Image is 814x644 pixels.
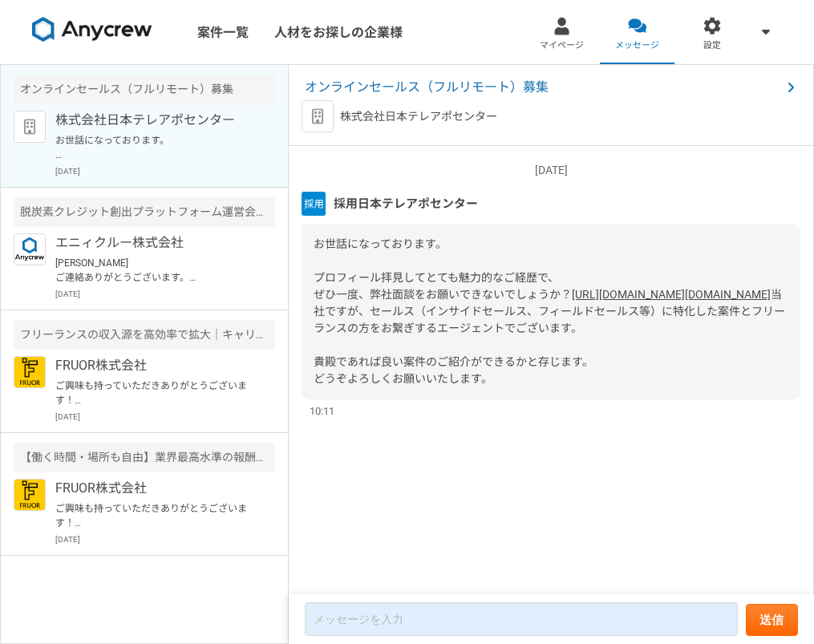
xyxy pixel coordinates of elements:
[14,75,275,104] div: オンラインセールス（フルリモート）募集
[314,237,572,301] span: お世話になっております。 プロフィール拝見してとても魅力的なご経歴で、 ぜひ一度、弊社面談をお願いできないでしょうか？
[340,108,497,125] p: 株式会社日本テレアポセンター
[55,379,253,407] p: ご興味も持っていただきありがとうございます！ FRUOR株式会社の[PERSON_NAME]です。 ぜひ一度オンラインにて詳細のご説明がでできればと思っております。 〜〜〜〜〜〜〜〜〜〜〜〜〜〜...
[302,100,334,132] img: default_org_logo-42cde973f59100197ec2c8e796e4974ac8490bb5b08a0eb061ff975e4574aa76.png
[55,356,253,375] p: FRUOR株式会社
[55,288,275,300] p: [DATE]
[55,233,253,253] p: エニィクルー株式会社
[314,288,785,385] span: 当社ですが、セールス（インサイドセールス、フィールドセールス等）に特化した案件とフリーランスの方をお繋ぎするエージェントでございます。 貴殿であれば良い案件のご紹介ができるかと存じます。 どうぞ...
[55,165,275,177] p: [DATE]
[334,195,478,213] span: 採用日本テレアポセンター
[14,320,275,350] div: フリーランスの収入源を高効率で拡大｜キャリアアドバイザー（完全リモート）
[310,403,334,419] span: 10:11
[55,533,275,545] p: [DATE]
[14,479,46,511] img: FRUOR%E3%83%AD%E3%82%B3%E3%82%99.png
[615,39,659,52] span: メッセージ
[746,604,798,636] button: 送信
[55,479,253,498] p: FRUOR株式会社
[32,17,152,43] img: 8DqYSo04kwAAAAASUVORK5CYII=
[540,39,584,52] span: マイページ
[14,443,275,472] div: 【働く時間・場所も自由】業界最高水準の報酬率を誇るキャリアアドバイザーを募集！
[14,197,275,227] div: 脱炭素クレジット創出プラットフォーム運営会社でのをCOO候補（幹部候補）を募集
[572,288,771,301] a: [URL][DOMAIN_NAME][DOMAIN_NAME]
[55,256,253,285] p: [PERSON_NAME] ご連絡ありがとうございます。 かしこまりました。では一度ご面談にてお時間をいただければと思いますが下記よりご面談の設定をお願いできますでしょうか？（所要：30分程度-...
[55,411,275,423] p: [DATE]
[14,111,46,143] img: default_org_logo-42cde973f59100197ec2c8e796e4974ac8490bb5b08a0eb061ff975e4574aa76.png
[55,501,253,530] p: ご興味も持っていただきありがとうございます！ FRUOR株式会社の[PERSON_NAME]です。 ぜひ一度オンラインにて詳細のご説明がでできればと思っております。 〜〜〜〜〜〜〜〜〜〜〜〜〜〜...
[55,111,253,130] p: 株式会社日本テレアポセンター
[703,39,721,52] span: 設定
[55,133,253,162] p: お世話になっております。 プロフィール拝見してとても魅力的なご経歴で、 ぜひ一度、弊社面談をお願いできないでしょうか？ [URL][DOMAIN_NAME][DOMAIN_NAME] 当社ですが...
[305,78,781,97] span: オンラインセールス（フルリモート）募集
[14,233,46,265] img: logo_text_blue_01.png
[14,356,46,388] img: FRUOR%E3%83%AD%E3%82%B3%E3%82%99.png
[302,192,326,216] img: unnamed.png
[302,162,800,179] p: [DATE]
